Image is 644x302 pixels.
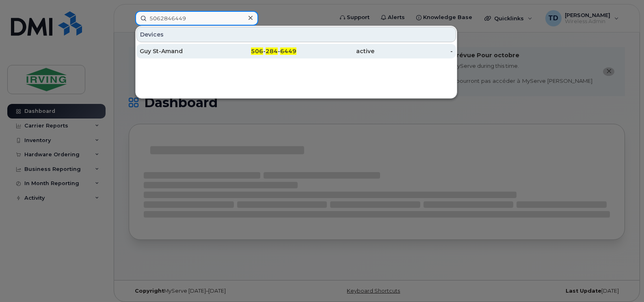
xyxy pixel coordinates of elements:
div: - [374,47,453,55]
span: 6449 [280,47,296,55]
span: 506 [251,47,263,55]
div: - - [218,47,296,55]
div: active [296,47,375,55]
a: Guy St-Amand506-284-6449active- [136,44,456,58]
div: Devices [136,27,456,42]
span: 284 [266,47,278,55]
div: Guy St-Amand [140,47,218,55]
